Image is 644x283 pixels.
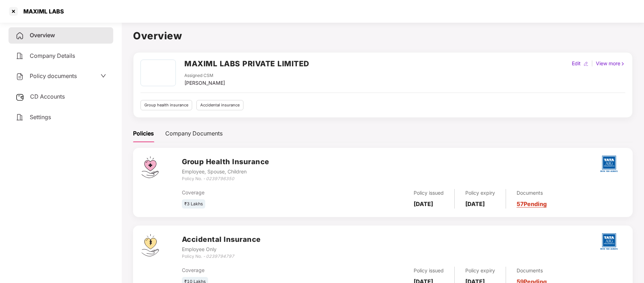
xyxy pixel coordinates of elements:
[16,113,24,122] img: svg+xml;base64,PHN2ZyB4bWxucz0iaHR0cDovL3d3dy53My5vcmcvMjAwMC9zdmciIHdpZHRoPSIyNCIgaGVpZ2h0PSIyNC...
[30,72,77,79] span: Policy documents
[16,72,24,81] img: svg+xml;base64,PHN2ZyB4bWxucz0iaHR0cDovL3d3dy53My5vcmcvMjAwMC9zdmciIHdpZHRoPSIyNCIgaGVpZ2h0PSIyNC...
[142,156,159,178] img: svg+xml;base64,PHN2ZyB4bWxucz0iaHR0cDovL3d3dy53My5vcmcvMjAwMC9zdmciIHdpZHRoPSI0Ny43MTQiIGhlaWdodD...
[30,93,65,100] span: CD Accounts
[182,234,261,245] h3: Accidental Insurance
[517,189,547,197] div: Documents
[142,234,159,256] img: svg+xml;base64,PHN2ZyB4bWxucz0iaHR0cDovL3d3dy53My5vcmcvMjAwMC9zdmciIHdpZHRoPSI0OS4zMjEiIGhlaWdodD...
[184,72,225,79] div: Assigned CSM
[165,129,223,138] div: Company Documents
[597,229,621,254] img: tatag.png
[517,200,547,207] a: 57 Pending
[196,100,243,110] div: Accidental insurance
[19,8,64,15] div: MAXIML LABS
[182,266,329,274] div: Coverage
[465,267,495,274] div: Policy expiry
[206,254,234,259] i: 0239794797
[182,176,269,182] div: Policy No. -
[517,267,547,274] div: Documents
[182,199,205,209] div: ₹3 Lakhs
[182,189,329,196] div: Coverage
[465,200,485,207] b: [DATE]
[583,61,588,66] img: editIcon
[182,168,269,176] div: Employee, Spouse, Children
[184,58,309,70] h2: MAXIML LABS PRIVATE LIMITED
[133,129,154,138] div: Policies
[182,253,261,260] div: Policy No. -
[414,189,444,197] div: Policy issued
[206,176,234,181] i: 0239796350
[594,60,627,67] div: View more
[100,73,106,79] span: down
[16,93,24,101] img: svg+xml;base64,PHN2ZyB3aWR0aD0iMjUiIGhlaWdodD0iMjQiIHZpZXdCb3g9IjAgMCAyNSAyNCIgZmlsbD0ibm9uZSIgeG...
[133,28,633,44] h1: Overview
[414,200,433,207] b: [DATE]
[30,32,55,39] span: Overview
[182,245,261,253] div: Employee Only
[620,61,625,66] img: rightIcon
[414,267,444,274] div: Policy issued
[30,52,75,59] span: Company Details
[570,60,582,67] div: Edit
[184,79,225,87] div: [PERSON_NAME]
[140,100,192,110] div: Group health insurance
[16,32,24,40] img: svg+xml;base64,PHN2ZyB4bWxucz0iaHR0cDovL3d3dy53My5vcmcvMjAwMC9zdmciIHdpZHRoPSIyNCIgaGVpZ2h0PSIyNC...
[597,151,621,176] img: tatag.png
[16,52,24,60] img: svg+xml;base64,PHN2ZyB4bWxucz0iaHR0cDovL3d3dy53My5vcmcvMjAwMC9zdmciIHdpZHRoPSIyNCIgaGVpZ2h0PSIyNC...
[30,113,51,121] span: Settings
[182,156,269,167] h3: Group Health Insurance
[465,189,495,197] div: Policy expiry
[590,60,594,67] div: |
